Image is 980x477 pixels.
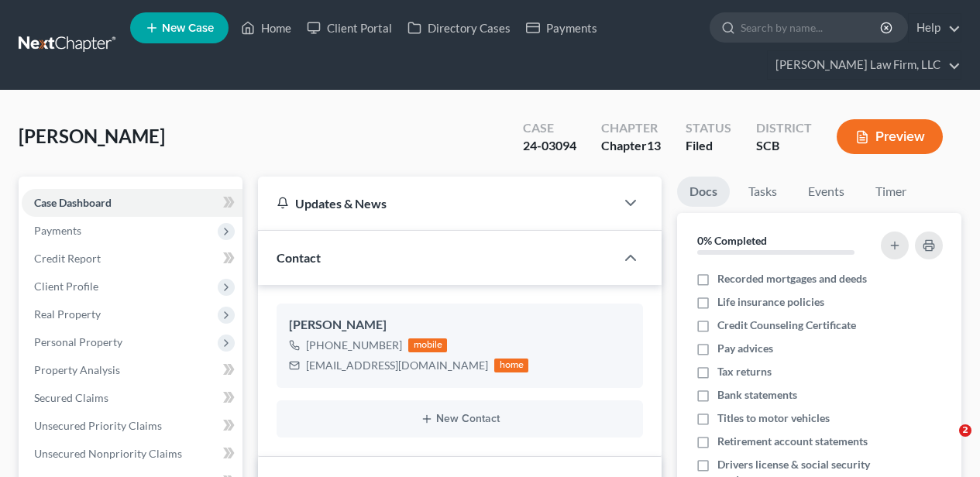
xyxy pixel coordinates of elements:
[22,356,242,384] a: Property Analysis
[523,137,576,155] div: 24-03094
[959,424,971,437] span: 2
[717,387,797,403] span: Bank statements
[756,137,812,155] div: SCB
[34,224,81,237] span: Payments
[277,250,321,265] span: Contact
[601,137,661,155] div: Chapter
[22,189,242,217] a: Case Dashboard
[909,14,961,42] a: Help
[677,177,730,207] a: Docs
[863,177,919,207] a: Timer
[233,14,299,42] a: Home
[289,316,631,335] div: [PERSON_NAME]
[523,119,576,137] div: Case
[768,51,961,79] a: [PERSON_NAME] Law Firm, LLC
[299,14,400,42] a: Client Portal
[686,119,731,137] div: Status
[927,424,965,462] iframe: Intercom live chat
[741,13,882,42] input: Search by name...
[277,195,597,211] div: Updates & News
[34,391,108,404] span: Secured Claims
[756,119,812,137] div: District
[408,338,447,352] div: mobile
[400,14,518,42] a: Directory Cases
[34,196,112,209] span: Case Dashboard
[34,419,162,432] span: Unsecured Priority Claims
[34,252,101,265] span: Credit Report
[19,125,165,147] span: [PERSON_NAME]
[34,447,182,460] span: Unsecured Nonpriority Claims
[736,177,789,207] a: Tasks
[717,410,830,426] span: Titles to motor vehicles
[686,137,731,155] div: Filed
[717,341,773,356] span: Pay advices
[717,294,824,310] span: Life insurance policies
[494,359,528,372] div: home
[22,384,242,412] a: Secured Claims
[717,434,868,449] span: Retirement account statements
[34,363,120,376] span: Property Analysis
[306,338,402,353] div: [PHONE_NUMBER]
[796,177,857,207] a: Events
[34,280,98,293] span: Client Profile
[34,307,101,321] span: Real Property
[22,440,242,468] a: Unsecured Nonpriority Claims
[162,22,214,34] span: New Case
[306,358,488,373] div: [EMAIL_ADDRESS][DOMAIN_NAME]
[697,234,767,247] strong: 0% Completed
[601,119,661,137] div: Chapter
[717,317,856,333] span: Credit Counseling Certificate
[289,413,631,425] button: New Contact
[837,119,943,154] button: Preview
[518,14,605,42] a: Payments
[647,138,661,153] span: 13
[22,245,242,273] a: Credit Report
[717,271,867,287] span: Recorded mortgages and deeds
[717,364,772,379] span: Tax returns
[22,412,242,440] a: Unsecured Priority Claims
[34,335,122,348] span: Personal Property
